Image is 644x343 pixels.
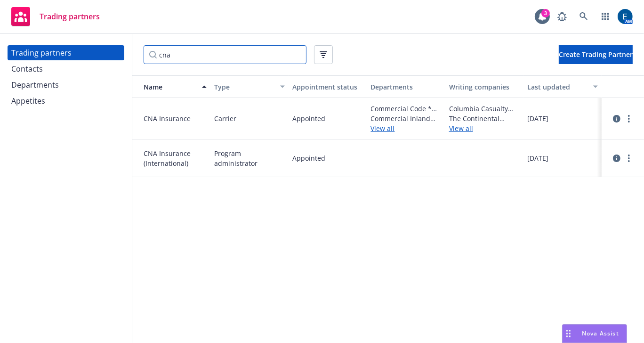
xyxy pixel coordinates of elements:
a: Trading partners [8,3,104,30]
span: - [449,153,451,163]
span: Create Trading Partner [559,50,633,59]
span: Carrier [214,114,236,123]
a: Trading partners [8,45,124,60]
button: Create Trading Partner [559,45,633,64]
a: circleInformation [611,153,622,164]
button: Name [132,75,210,98]
button: Last updated [523,75,602,98]
button: Departments [367,75,445,98]
div: Appetites [11,93,45,108]
button: Nova Assist [562,324,627,343]
div: Last updated [527,82,588,92]
a: Search [574,7,593,26]
a: Appetites [8,93,124,108]
img: photo [618,9,633,24]
span: CNA Insurance [144,114,207,123]
span: CNA Insurance (International) [144,148,207,168]
span: [DATE] [527,114,548,123]
div: Contacts [11,61,43,76]
a: View all [371,123,442,133]
div: Writing companies [449,82,520,92]
span: Appointed [292,114,325,123]
div: Trading partners [11,45,72,60]
div: Name [136,82,196,92]
span: Commercial Inland Marine [371,114,442,123]
button: Writing companies [445,75,523,98]
div: Departments [371,82,442,92]
span: Commercial Code *Do Not Use* [371,104,442,114]
a: more [623,153,635,164]
a: Departments [8,77,124,92]
a: Contacts [8,61,124,76]
div: Drag to move [563,325,574,343]
button: Type [210,75,289,98]
div: Departments [11,77,59,92]
span: Program administrator [214,148,285,168]
span: Appointed [292,153,325,163]
span: Nova Assist [582,329,619,337]
a: more [623,113,635,124]
div: Appointment status [292,82,363,92]
div: Type [214,82,274,92]
span: - [371,153,373,163]
button: Appointment status [289,75,367,98]
input: Filter by keyword... [144,45,306,64]
span: [DATE] [527,153,548,163]
span: Columbia Casualty Company [449,104,520,114]
a: circleInformation [611,113,622,124]
a: Switch app [596,7,615,26]
div: 3 [541,9,550,17]
span: Trading partners [40,13,100,20]
span: The Continental Insurance Company of [US_STATE] [449,114,520,123]
a: Report a Bug [553,7,572,26]
a: View all [449,123,520,133]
